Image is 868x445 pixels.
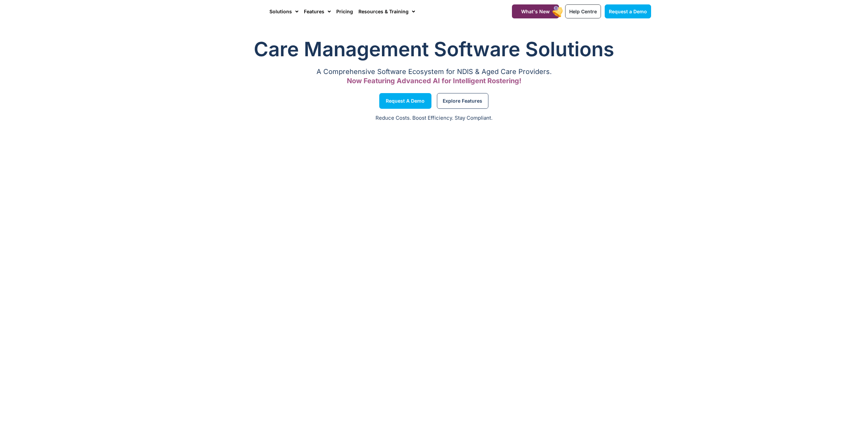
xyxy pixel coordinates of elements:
[437,93,488,109] a: Explore Features
[565,4,601,18] a: Help Centre
[605,4,651,18] a: Request a Demo
[443,99,482,103] span: Explore Features
[217,70,651,74] p: A Comprehensive Software Ecosystem for NDIS & Aged Care Providers.
[217,35,651,63] h1: Care Management Software Solutions
[512,4,559,18] a: What's New
[386,99,425,103] span: Request a Demo
[217,6,263,17] img: CareMaster Logo
[347,77,521,85] span: Now Featuring Advanced AI for Intelligent Rostering!
[521,9,550,14] span: What's New
[609,9,647,14] span: Request a Demo
[569,9,597,14] span: Help Centre
[379,93,431,109] a: Request a Demo
[4,114,864,122] p: Reduce Costs. Boost Efficiency. Stay Compliant.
